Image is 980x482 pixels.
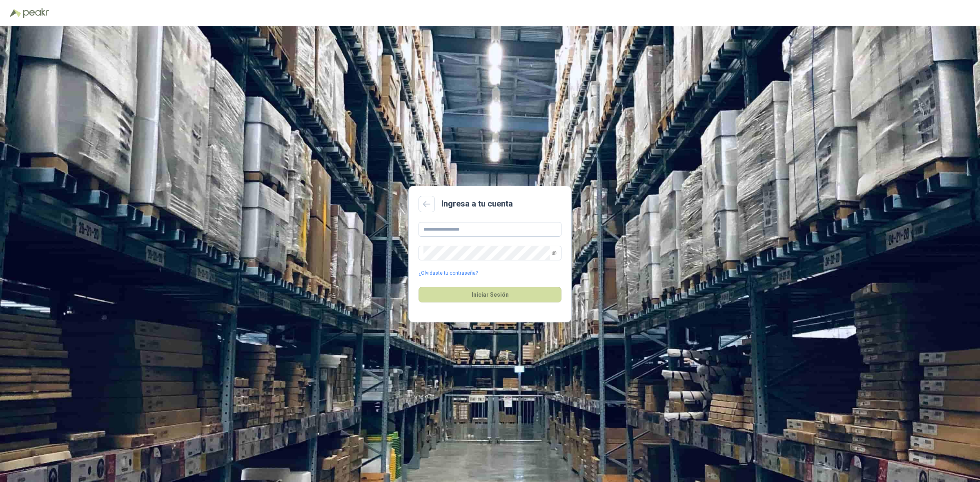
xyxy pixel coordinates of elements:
[552,251,557,255] span: eye-invisible
[23,8,49,18] img: Peakr
[10,9,21,17] img: Logo
[419,287,561,302] button: Iniciar Sesión
[441,198,513,210] h2: Ingresa a tu cuenta
[419,269,478,277] a: ¿Olvidaste tu contraseña?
